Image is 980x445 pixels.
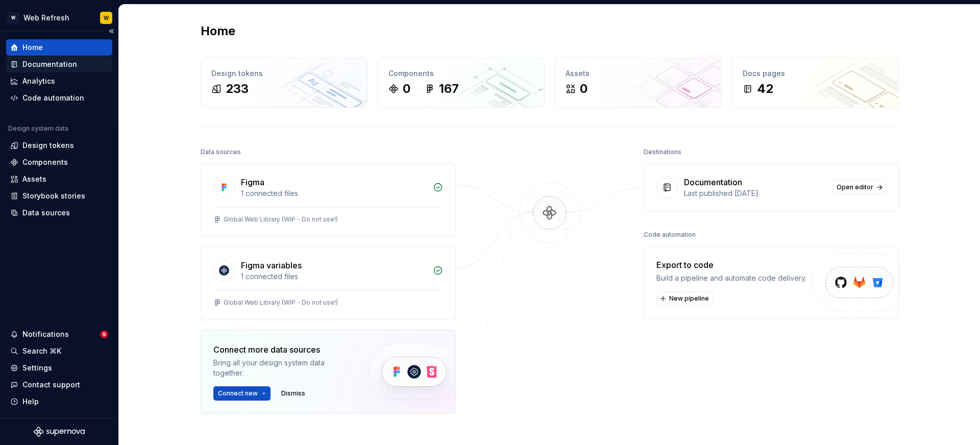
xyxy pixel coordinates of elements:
[241,271,427,282] div: 1 connected files
[22,346,61,356] div: Search ⌘K
[580,81,587,97] div: 0
[23,13,69,23] div: Web Refresh
[684,188,826,199] div: Last published [DATE]
[22,174,46,184] div: Assets
[213,386,271,401] button: Connect new
[403,81,410,97] div: 0
[6,393,112,410] button: Help
[566,68,711,79] div: Assets
[226,81,249,97] div: 233
[22,93,84,103] div: Code automation
[22,157,68,167] div: Components
[211,68,357,79] div: Design tokens
[104,24,118,38] button: Collapse sidebar
[656,291,714,306] button: New pipeline
[22,397,39,407] div: Help
[22,42,43,53] div: Home
[241,188,427,199] div: 1 connected files
[6,171,112,187] a: Assets
[201,163,456,236] a: Figma1 connected filesGlobal Web Library (WIP - Do not use!)
[22,380,80,390] div: Contact support
[34,427,85,437] svg: Supernova Logo
[555,58,722,108] a: Assets0
[6,360,112,376] a: Settings
[6,205,112,221] a: Data sources
[277,386,310,401] button: Dismiss
[22,208,70,218] div: Data sources
[22,329,69,339] div: Notifications
[22,191,85,201] div: Storybook stories
[241,176,264,188] div: Figma
[22,76,55,86] div: Analytics
[388,68,534,79] div: Components
[6,188,112,204] a: Storybook stories
[6,343,112,359] button: Search ⌘K
[6,326,112,342] button: Notifications9
[2,7,116,29] button: WWeb RefreshW
[837,183,873,191] span: Open editor
[684,176,742,188] div: Documentation
[201,58,367,108] a: Design tokens233
[241,259,302,271] div: Figma variables
[224,215,338,224] div: Global Web Library (WIP - Do not use!)
[757,81,773,97] div: 42
[378,58,545,108] a: Components0167
[644,145,681,159] div: Destinations
[224,299,338,307] div: Global Web Library (WIP - Do not use!)
[8,125,68,133] div: Design system data
[743,68,888,79] div: Docs pages
[6,90,112,106] a: Code automation
[656,259,806,271] div: Export to code
[218,389,258,398] span: Connect new
[22,59,77,69] div: Documentation
[6,39,112,56] a: Home
[22,140,74,151] div: Design tokens
[656,273,806,283] div: Build a pipeline and automate code delivery.
[644,228,696,242] div: Code automation
[213,358,351,378] div: Bring all your design system data together.
[201,23,235,39] h2: Home
[201,145,241,159] div: Data sources
[6,56,112,72] a: Documentation
[439,81,459,97] div: 167
[6,154,112,170] a: Components
[281,389,305,398] span: Dismiss
[669,294,709,303] span: New pipeline
[6,137,112,154] a: Design tokens
[732,58,899,108] a: Docs pages42
[7,12,19,24] div: W
[213,343,351,356] div: Connect more data sources
[6,73,112,89] a: Analytics
[832,180,886,194] a: Open editor
[104,14,109,22] div: W
[6,377,112,393] button: Contact support
[22,363,52,373] div: Settings
[100,330,108,338] span: 9
[201,246,456,319] a: Figma variables1 connected filesGlobal Web Library (WIP - Do not use!)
